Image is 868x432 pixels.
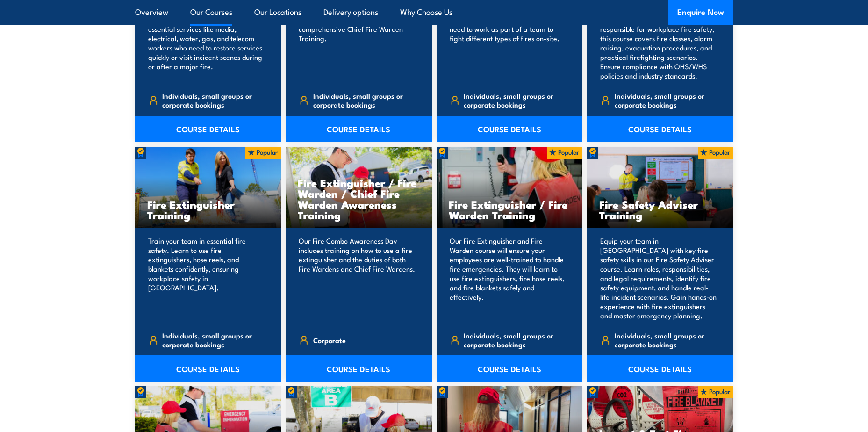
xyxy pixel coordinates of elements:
p: Our Fire Combo Awareness Day includes training on how to use a fire extinguisher and the duties o... [299,236,416,320]
h3: Fire Safety Adviser Training [599,199,721,220]
a: COURSE DETAILS [437,116,583,142]
a: COURSE DETAILS [286,116,432,142]
span: Corporate [313,333,346,347]
span: Individuals, small groups or corporate bookings [464,331,567,349]
a: COURSE DETAILS [135,116,281,142]
a: COURSE DETAILS [135,355,281,382]
h3: Fire Extinguisher Training [147,199,269,220]
h3: Fire Extinguisher / Fire Warden Training [449,199,571,220]
span: Individuals, small groups or corporate bookings [162,331,265,349]
span: Individuals, small groups or corporate bookings [162,91,265,109]
p: Equip your team in [GEOGRAPHIC_DATA] with key fire safety skills in our Fire Safety Adviser cours... [600,236,717,320]
span: Individuals, small groups or corporate bookings [615,91,717,109]
h3: Fire Extinguisher / Fire Warden / Chief Fire Warden Awareness Training [298,177,420,220]
span: Individuals, small groups or corporate bookings [615,331,717,349]
a: COURSE DETAILS [587,355,733,382]
span: Individuals, small groups or corporate bookings [313,91,416,109]
a: COURSE DETAILS [437,355,583,382]
p: Our Fire Extinguisher and Fire Warden course will ensure your employees are well-trained to handl... [450,236,567,320]
p: Train your team in essential fire safety. Learn to use fire extinguishers, hose reels, and blanke... [148,236,265,320]
span: Individuals, small groups or corporate bookings [464,91,567,109]
a: COURSE DETAILS [286,355,432,382]
a: COURSE DETAILS [587,116,733,142]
